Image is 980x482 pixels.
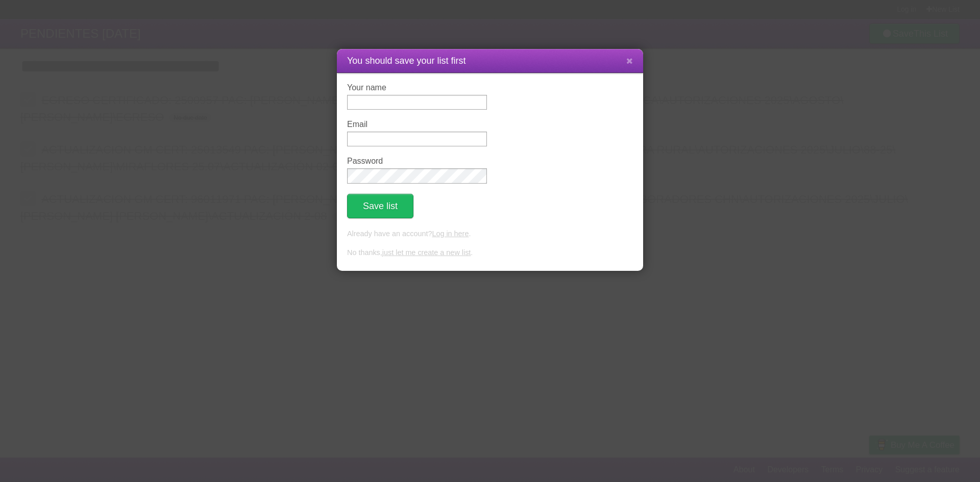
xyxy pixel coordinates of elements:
button: Save list [347,194,413,218]
p: No thanks, . [347,247,633,259]
a: just let me create a new list [382,248,471,257]
p: Already have an account? . [347,229,633,240]
a: Log in here [432,230,469,238]
label: Password [347,157,487,166]
label: Your name [347,83,487,92]
label: Email [347,120,487,129]
h1: You should save your list first [347,54,633,68]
